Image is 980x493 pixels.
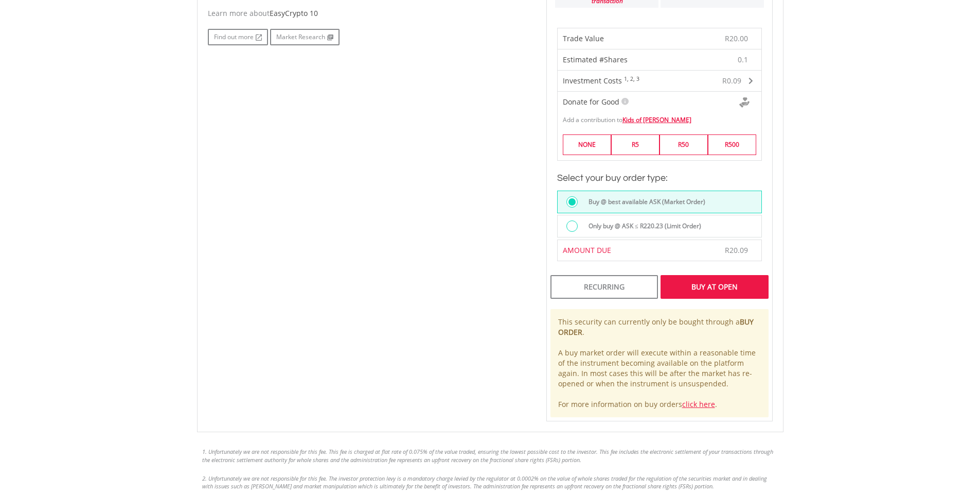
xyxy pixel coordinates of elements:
h3: Select your buy order type: [557,171,762,185]
span: EasyCrypto 10 [270,8,318,18]
label: R50 [660,134,708,155]
label: R5 [611,134,660,155]
div: Learn more about [208,8,531,19]
div: Add a contribution to [558,110,761,124]
b: BUY ORDER [558,317,754,337]
div: Buy At Open [661,275,768,299]
span: Investment Costs [563,76,622,86]
label: R500 [708,134,756,155]
span: AMOUNT DUE [563,245,611,255]
label: Only buy @ ASK ≤ R220.23 (Limit Order) [582,220,701,232]
span: 0.1 [738,55,748,65]
label: NONE [563,134,611,155]
a: Find out more [208,29,268,45]
span: R0.09 [722,76,741,86]
span: R20.09 [725,245,748,255]
span: Trade Value [563,33,604,43]
span: Estimated #Shares [563,55,628,64]
li: 1. Unfortunately we are not responsible for this fee. This fee is charged at flat rate of 0.075% ... [202,448,778,464]
div: Recurring [550,275,658,299]
label: Buy @ best available ASK (Market Order) [582,196,705,208]
sup: 1, 2, 3 [624,75,639,82]
div: This security can currently only be bought through a . A buy market order will execute within a r... [550,309,769,417]
img: Donte For Good [739,97,750,108]
li: 2. Unfortunately we are not responsible for this fee. The investor protection levy is a mandatory... [202,474,778,490]
span: Donate for Good [563,97,619,107]
span: R20.00 [725,33,748,43]
a: Kids of [PERSON_NAME] [622,115,691,124]
a: click here [682,399,715,409]
a: Market Research [270,29,340,45]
